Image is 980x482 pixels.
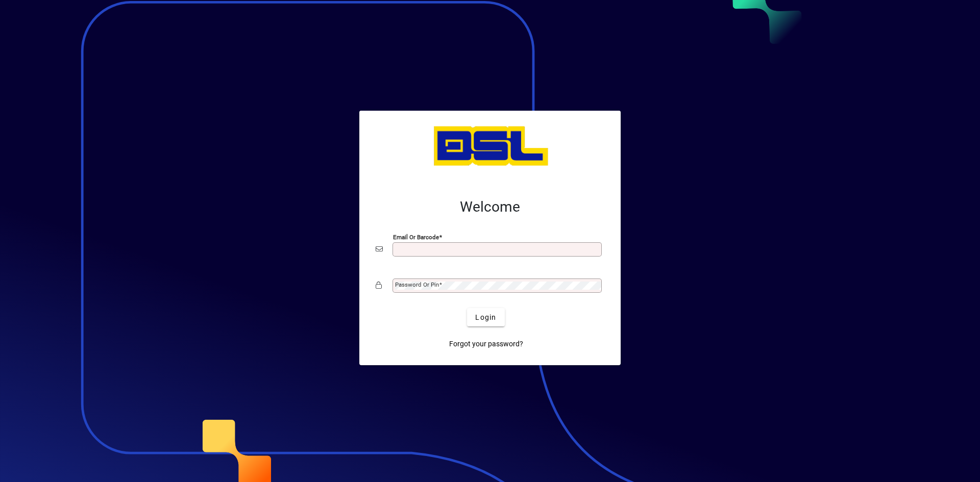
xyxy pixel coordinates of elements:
[475,312,496,323] span: Login
[467,308,504,326] button: Login
[376,198,604,216] h2: Welcome
[449,339,523,349] span: Forgot your password?
[395,281,439,288] mat-label: Password or Pin
[445,335,527,353] a: Forgot your password?
[393,234,439,241] mat-label: Email or Barcode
